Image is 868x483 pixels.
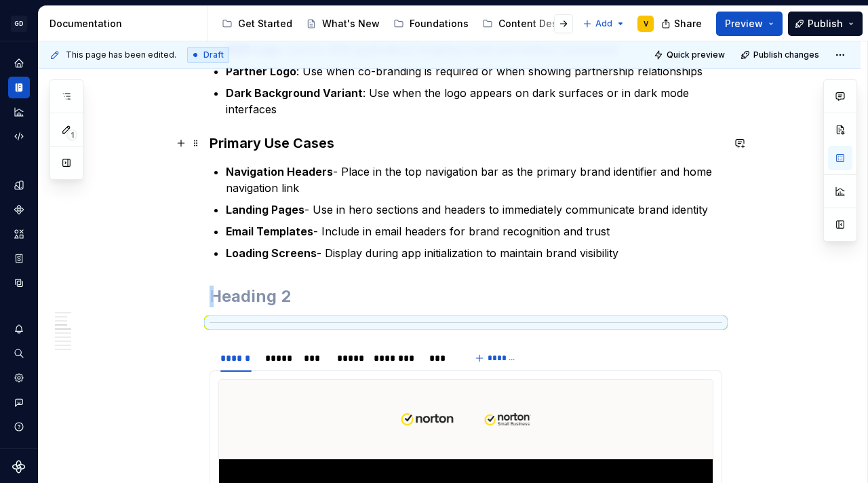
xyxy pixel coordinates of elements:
[226,245,722,261] p: - Display during app initialization to maintain brand visibility
[3,9,35,38] button: GD
[12,460,26,474] svg: Supernova Logo
[226,163,722,196] p: - Place in the top navigation bar as the primary brand identifier and home navigation link
[753,50,819,60] span: Publish changes
[498,17,572,31] div: Content Design
[644,18,648,29] div: V
[410,17,469,31] div: Foundations
[650,45,731,64] button: Quick preview
[226,223,722,239] p: - Include in email headers for brand recognition and trust
[725,17,763,31] span: Preview
[226,64,296,78] strong: Partner Logo
[8,272,30,294] a: Data sources
[716,12,783,36] button: Preview
[11,16,27,32] div: GD
[300,13,385,35] a: What's New
[788,12,863,36] button: Publish
[66,50,176,60] span: This page has been edited.
[8,174,30,196] a: Design tokens
[322,17,380,31] div: What's New
[216,13,298,35] a: Get Started
[8,367,30,389] a: Settings
[674,17,702,31] span: Share
[8,318,30,340] button: Notifications
[8,77,30,98] a: Documentation
[8,199,30,220] a: Components
[8,248,30,269] a: Storybook stories
[226,203,304,216] strong: Landing Pages
[226,246,317,260] strong: Loading Screens
[203,50,224,60] span: Draft
[8,223,30,245] a: Assets
[8,101,30,123] a: Analytics
[736,45,825,64] button: Publish changes
[226,225,313,238] strong: Email Templates
[595,18,612,29] span: Add
[654,12,711,36] button: Share
[388,13,474,35] a: Foundations
[226,201,722,218] p: - Use in hero sections and headers to immediately communicate brand identity
[8,391,30,413] button: Contact support
[8,343,30,364] button: Search ⌘K
[216,10,576,37] div: Page tree
[226,165,333,178] strong: Navigation Headers
[8,125,30,147] a: Code automation
[8,52,30,74] a: Home
[226,86,363,100] strong: Dark Background Variant
[226,63,722,79] p: : Use when co-branding is required or when showing partnership relationships
[226,85,722,117] p: : Use when the logo appears on dark surfaces or in dark mode interfaces
[50,17,202,31] div: Documentation
[210,134,722,153] h3: Primary Use Cases
[66,130,77,140] span: 1
[578,14,629,33] button: Add
[238,17,292,31] div: Get Started
[667,50,725,60] span: Quick preview
[477,13,578,35] a: Content Design
[808,17,843,31] span: Publish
